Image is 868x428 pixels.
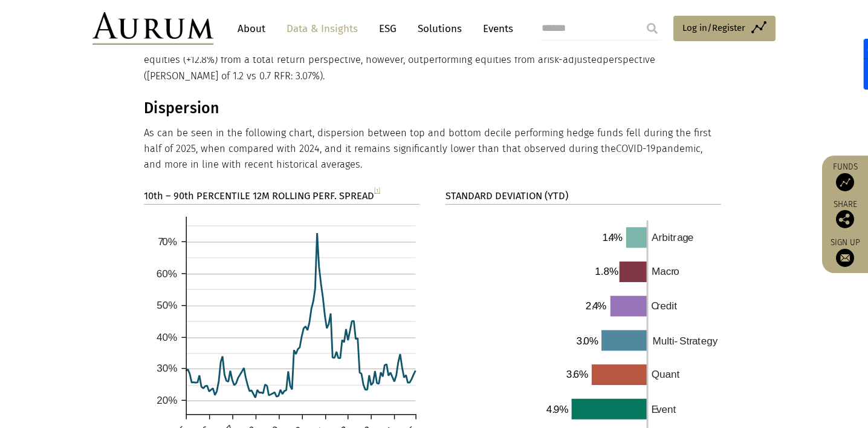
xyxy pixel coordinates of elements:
[836,249,854,267] img: Sign up to our newsletter
[828,237,862,267] a: Sign up
[477,18,513,40] a: Events
[374,187,380,194] a: [1]
[232,18,271,40] a: About
[144,125,721,173] p: As can be seen in the following chart, dispersion between top and bottom decile performing hedge ...
[280,18,364,40] a: Data & Insights
[92,12,213,45] img: Aurum
[616,143,656,154] span: COVID-19
[682,21,745,35] span: Log in/Register
[828,200,862,228] div: Share
[144,99,721,117] h3: Dispersion
[144,190,380,202] strong: 10th – 90th PERCENTILE 12M ROLLING PERF. SPREAD
[543,54,603,65] span: risk-adjusted
[836,173,854,191] img: Access Funds
[412,18,468,40] a: Solutions
[445,190,568,202] strong: STANDARD DEVIATION (YTD)
[144,36,721,84] p: performance (CAR) for hedge funds now stands at 8.4%, markedly outperforming bonds (-1.2%) but un...
[640,16,664,41] input: Submit
[373,18,403,40] a: ESG
[828,162,862,191] a: Funds
[673,16,776,41] a: Log in/Register
[836,210,854,228] img: Share this post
